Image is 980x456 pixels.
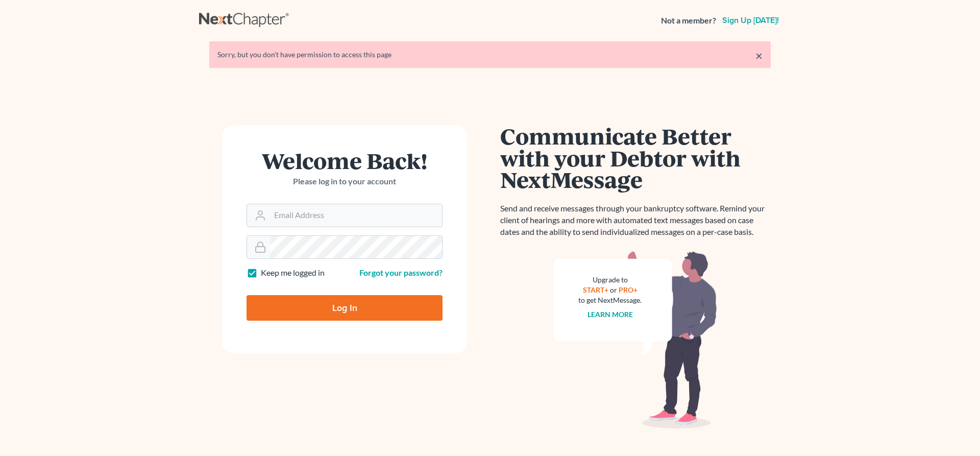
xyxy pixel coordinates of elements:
img: nextmessage_bg-59042aed3d76b12b5cd301f8e5b87938c9018125f34e5fa2b7a6b67550977c72.svg [554,250,717,429]
a: Forgot your password? [359,268,443,277]
p: Please log in to your account [247,176,443,187]
a: Sign up [DATE]! [720,16,781,25]
a: START+ [583,285,608,294]
p: Send and receive messages through your bankruptcy software. Remind your client of hearings and mo... [500,203,771,238]
input: Email Address [270,204,442,227]
h1: Welcome Back! [247,150,443,172]
div: Sorry, but you don't have permission to access this page [217,50,763,60]
strong: Not a member? [661,15,716,27]
label: Keep me logged in [261,267,325,279]
a: × [755,50,763,62]
div: Upgrade to [578,275,642,285]
a: PRO+ [619,285,638,294]
h1: Communicate Better with your Debtor with NextMessage [500,125,771,190]
a: Learn more [587,310,633,319]
div: to get NextMessage. [578,295,642,305]
span: or [610,285,617,294]
input: Log In [247,295,443,321]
